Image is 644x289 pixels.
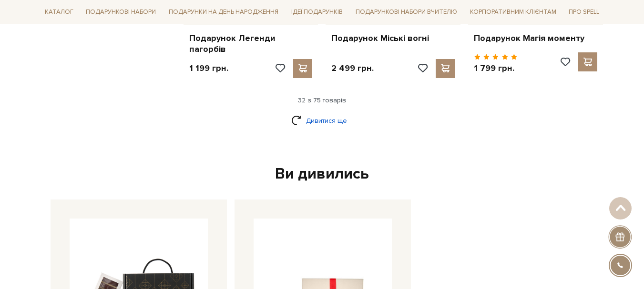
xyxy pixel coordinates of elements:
[165,5,282,20] a: Подарунки на День народження
[41,5,77,20] a: Каталог
[189,33,313,55] a: Подарунок Легенди пагорбів
[331,63,374,74] p: 2 499 грн.
[474,33,597,44] a: Подарунок Магія моменту
[352,4,461,20] a: Подарункові набори Вчителю
[189,63,228,74] p: 1 199 грн.
[37,96,607,105] div: 32 з 75 товарів
[331,33,455,44] a: Подарунок Міські вогні
[466,5,560,20] a: Корпоративним клієнтам
[47,164,598,184] div: Ви дивились
[291,112,353,129] a: Дивитися ще
[474,63,517,74] p: 1 799 грн.
[287,5,347,20] a: Ідеї подарунків
[565,5,603,20] a: Про Spell
[82,5,160,20] a: Подарункові набори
